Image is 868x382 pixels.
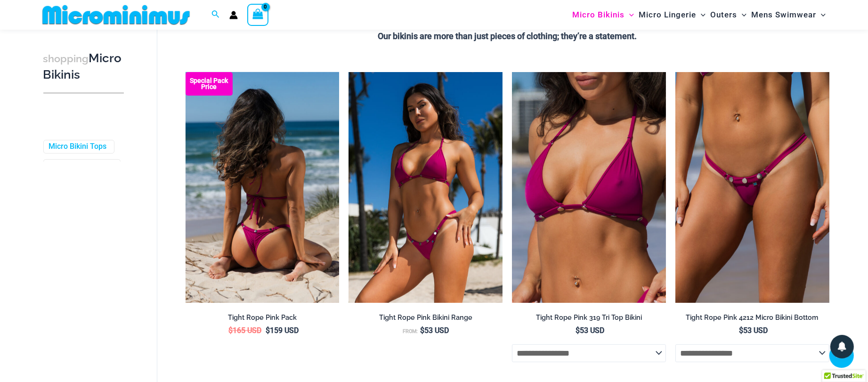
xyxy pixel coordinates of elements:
a: Micro Bikini Bottoms [49,161,113,181]
span: Outers [710,3,737,27]
a: Tight Rope Pink 319 Top 01Tight Rope Pink 319 Top 4228 Thong 06Tight Rope Pink 319 Top 4228 Thong 06 [512,72,666,303]
img: Tight Rope Pink 319 4212 Micro 01 [675,72,829,303]
span: $ [420,326,424,335]
span: Micro Lingerie [639,3,696,27]
a: Tight Rope Pink Pack [186,313,340,325]
a: Micro Bikini Tops [49,142,107,152]
bdi: 53 USD [739,326,768,335]
a: Micro LingerieMenu ToggleMenu Toggle [636,3,708,27]
span: From: [403,328,418,334]
a: Micro BikinisMenu ToggleMenu Toggle [570,3,636,27]
img: Tight Rope Pink 319 Top 01 [512,72,666,303]
h2: Tight Rope Pink 4212 Micro Bikini Bottom [675,313,829,322]
b: Special Pack Price [186,78,233,90]
a: View Shopping Cart, empty [247,4,269,25]
span: $ [266,326,270,335]
bdi: 165 USD [228,326,261,335]
span: Micro Bikinis [572,3,625,27]
bdi: 53 USD [420,326,449,335]
h2: Tight Rope Pink Bikini Range [349,313,503,322]
a: Tight Rope Pink 319 Top 4228 Thong 08 Tight Rope Pink 319 Top 4228 Thong 10Tight Rope Pink 319 To... [186,72,340,303]
bdi: 159 USD [266,326,299,335]
a: Tight Rope Pink 319 4212 Micro 01Tight Rope Pink 319 4212 Micro 02Tight Rope Pink 319 4212 Micro 02 [675,72,829,303]
a: OutersMenu ToggleMenu Toggle [708,3,749,27]
span: Menu Toggle [696,3,706,27]
a: Search icon link [211,9,220,21]
span: shopping [43,53,89,65]
span: Menu Toggle [737,3,746,27]
strong: Our bikinis are more than just pieces of clothing; they’re a statement. [378,31,637,41]
a: Tight Rope Pink 4212 Micro Bikini Bottom [675,313,829,325]
span: Mens Swimwear [751,3,816,27]
span: Menu Toggle [625,3,634,27]
h3: Micro Bikinis [43,50,124,83]
nav: Site Navigation [568,1,830,28]
span: $ [228,326,233,335]
a: Tight Rope Pink 319 Top 4228 Thong 05Tight Rope Pink 319 Top 4228 Thong 06Tight Rope Pink 319 Top... [349,72,503,303]
span: $ [739,326,743,335]
img: MM SHOP LOGO FLAT [39,4,194,25]
img: Tight Rope Pink 319 Top 4228 Thong 05 [349,72,503,303]
img: Tight Rope Pink 319 Top 4228 Thong 10 [186,72,340,303]
span: Menu Toggle [816,3,826,27]
span: $ [576,326,580,335]
a: Mens SwimwearMenu ToggleMenu Toggle [749,3,828,27]
a: Account icon link [229,11,238,19]
h2: Tight Rope Pink Pack [186,313,340,322]
h2: Tight Rope Pink 319 Tri Top Bikini [512,313,666,322]
a: Tight Rope Pink Bikini Range [349,313,503,325]
bdi: 53 USD [576,326,604,335]
a: Tight Rope Pink 319 Tri Top Bikini [512,313,666,325]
